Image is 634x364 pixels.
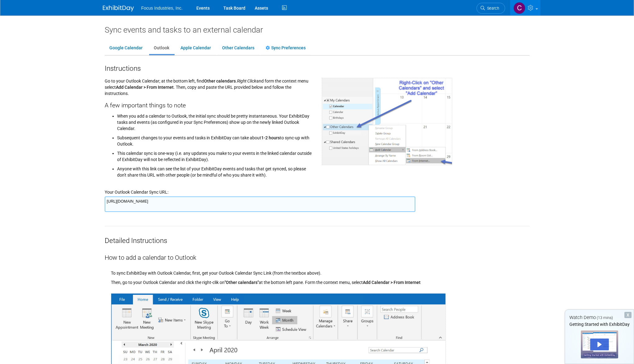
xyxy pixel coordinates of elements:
[111,276,530,285] div: Then, go to your Outlook Calendar and click the right-clik on at the bottom left pane. Form the c...
[565,314,634,321] div: Watch Demo
[105,226,530,245] div: Detailed Instructions
[217,42,259,54] a: Other Calendars
[117,147,312,163] li: This calendar sync is one-way (i.e. any updates you make to your events in the linked calendar ou...
[117,111,312,132] li: When you add a calendar to Outlook, the initial sync should be pretty instantaneous. Your Exhibit...
[513,2,525,14] img: Christopher Bohn
[105,196,415,212] textarea: [URL][DOMAIN_NAME]
[105,97,312,110] div: A few important things to note
[117,163,312,178] li: Anyone with this link can see the list of your ExhibitDay events and tasks that get synced, so pl...
[117,132,312,147] li: Subsequent changes to your events and tasks in ExhibitDay can take about to sync-up with Outlook.
[225,280,259,285] span: "Other calendars"
[141,6,183,11] span: Focus Industries, Inc.
[237,79,256,83] i: Right Click
[105,62,530,73] div: Instructions
[597,316,613,320] span: (13 mins)
[105,245,530,262] div: How to add a calendar to Outlook
[176,42,216,54] a: Apple Calendar
[590,339,609,350] div: Play
[485,6,499,11] span: Search
[322,78,452,165] img: Outlook Calendar screen shot for adding external calendar
[477,3,505,14] a: Search
[204,79,236,83] span: Other calendars
[116,85,174,90] span: Add Calendar > From Internet
[149,42,174,54] a: Outlook
[624,312,632,318] div: Dismiss
[103,5,134,11] img: ExhibitDay
[105,42,147,54] a: Google Calendar
[363,280,421,285] span: Add Calendar > From Internet
[100,73,317,181] div: Go to your Outlook Calendar; at the bottom left, find . and form the context menu select . Then, ...
[261,135,280,140] span: 1-2 hours
[105,181,530,195] div: Your Outlook Calendar Sync URL:
[111,262,530,276] div: To sync ExhibitDay with Outlook Calendar, first, get your Outlook Calendar Sync Link (from the te...
[565,321,634,327] div: Getting Started with ExhibitDay
[105,25,530,35] div: Sync events and tasks to an external calendar
[261,42,310,54] a: Sync Preferences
